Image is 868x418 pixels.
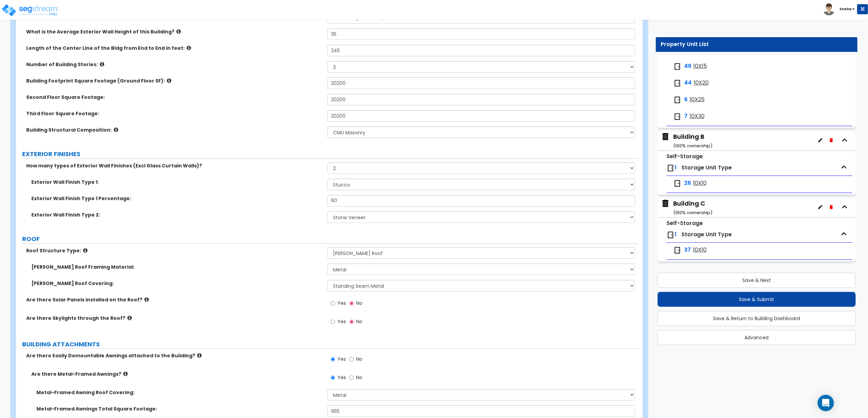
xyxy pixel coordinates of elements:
[684,113,688,120] span: 7
[349,374,354,382] input: No
[349,318,354,326] input: No
[658,311,856,326] button: Save & Return to Building Dashboard
[673,96,681,104] img: door.png
[331,356,335,363] input: Yes
[187,45,191,50] i: click for more info!
[331,300,335,307] input: Yes
[26,45,322,51] label: Length of the Center Line of the Bldg from End to End in feet:
[684,246,691,254] span: 37
[167,78,171,83] i: click for more info!
[22,340,638,349] label: BUILDING ATTACHMENTS
[1,3,59,17] img: logo_pro_r.png
[31,211,322,218] label: Exterior Wall Finish Type 2:
[818,395,834,411] div: Open Intercom Messenger
[684,79,692,87] span: 44
[356,374,362,381] span: No
[197,353,202,358] i: click for more info!
[31,179,322,185] label: Exterior Wall Finish Type 1:
[356,300,362,307] span: No
[673,62,681,71] img: door.png
[337,318,346,325] span: Yes
[36,405,322,412] label: Metal-Framed Awnings Total Square Footage:
[26,77,322,84] label: Building Footprint Square Footage (Ground Floor SF):
[693,246,707,254] span: 10X10
[666,164,675,172] img: door.png
[693,62,707,70] span: 10X15
[127,315,132,320] i: click for more info!
[26,352,322,359] label: Are there Easily Demountable Awnings attached to the Building?
[331,318,335,326] input: Yes
[658,330,856,345] button: Advanced
[22,235,638,243] label: ROOF
[839,6,852,12] b: Sneha
[666,152,703,160] small: Self-Storage
[693,179,707,187] span: 10X10
[684,62,691,70] span: 49
[83,248,88,253] i: click for more info!
[675,164,677,171] span: 1
[684,179,691,187] span: 26
[823,3,835,15] img: avatar.png
[123,371,128,376] i: click for more info!
[690,113,705,120] span: 10X30
[26,247,322,254] label: Roof Structure Type:
[144,297,149,302] i: click for more info!
[684,96,688,104] span: 6
[673,209,712,216] small: ( 100 % ownership)
[661,199,712,217] span: Building C
[337,356,346,362] span: Yes
[681,164,732,171] span: Storage Unit Type
[26,162,322,169] label: How many types of Exterior Wall Finishes (Excl Glass Curtain Walls)?
[26,28,322,35] label: What is the Average Exterior Wall Height of this Building?
[331,374,335,382] input: Yes
[100,62,104,67] i: click for more info!
[26,94,322,101] label: Second Floor Square Footage:
[658,273,856,288] button: Save & Next
[673,199,712,217] div: Building C
[26,61,322,68] label: Number of Building Stories:
[31,195,322,202] label: Exterior Wall Finish Type 1 Percentage:
[31,264,322,270] label: [PERSON_NAME] Roof Framing Material:
[22,150,638,159] label: EXTERIOR FINISHES
[690,96,705,104] span: 10X25
[666,231,675,239] img: door.png
[675,230,677,238] span: 1
[26,110,322,117] label: Third Floor Square Footage:
[694,79,709,87] span: 10X20
[356,318,362,325] span: No
[661,41,852,48] div: Property Unit List
[658,292,856,307] button: Save & Submit
[673,132,712,150] div: Building B
[673,179,681,188] img: door.png
[337,300,346,307] span: Yes
[673,113,681,121] img: door.png
[26,296,322,303] label: Are there Solar Panels installed on the Roof?
[661,132,712,150] span: Building B
[673,246,681,254] img: door.png
[26,315,322,322] label: Are there Skylights through the Roof?
[666,219,703,227] small: Self-Storage
[176,29,181,34] i: click for more info!
[661,132,670,141] img: building.svg
[673,79,681,87] img: door.png
[31,371,322,377] label: Are there Metal-Framed Awnings?
[114,127,118,132] i: click for more info!
[681,230,732,238] span: Storage Unit Type
[337,374,346,381] span: Yes
[356,356,362,362] span: No
[26,126,322,133] label: Building Structural Composition:
[661,199,670,208] img: building.svg
[349,300,354,307] input: No
[349,356,354,363] input: No
[673,143,712,149] small: ( 100 % ownership)
[36,389,322,396] label: Metal-Framed Awning Roof Covering:
[31,280,322,287] label: [PERSON_NAME] Roof Covering:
